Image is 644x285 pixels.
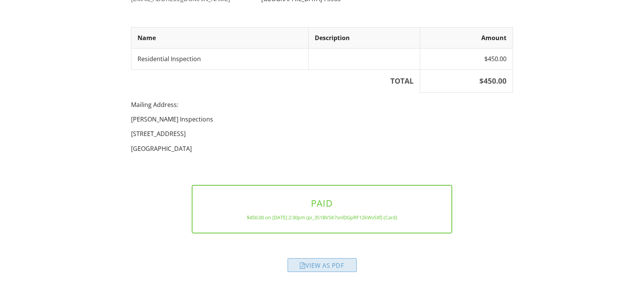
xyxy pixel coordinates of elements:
p: [GEOGRAPHIC_DATA] [131,144,513,153]
td: $450.00 [420,49,513,70]
p: [STREET_ADDRESS] [131,130,513,138]
div: $450.00 on [DATE] 2:30pm (pi_3S1BVSK7snlDGpRF12kWvSXf) (Card) [205,214,440,220]
th: TOTAL [131,70,420,92]
th: Name [131,28,309,49]
th: $450.00 [420,70,513,92]
p: Mailing Address: [131,100,513,109]
div: View as PDF [288,258,357,272]
th: Amount [420,28,513,49]
a: View as PDF [288,263,357,272]
td: Residential Inspection [131,49,309,70]
h3: PAID [205,198,440,208]
p: [PERSON_NAME] Inspections [131,115,513,123]
th: Description [309,28,420,49]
